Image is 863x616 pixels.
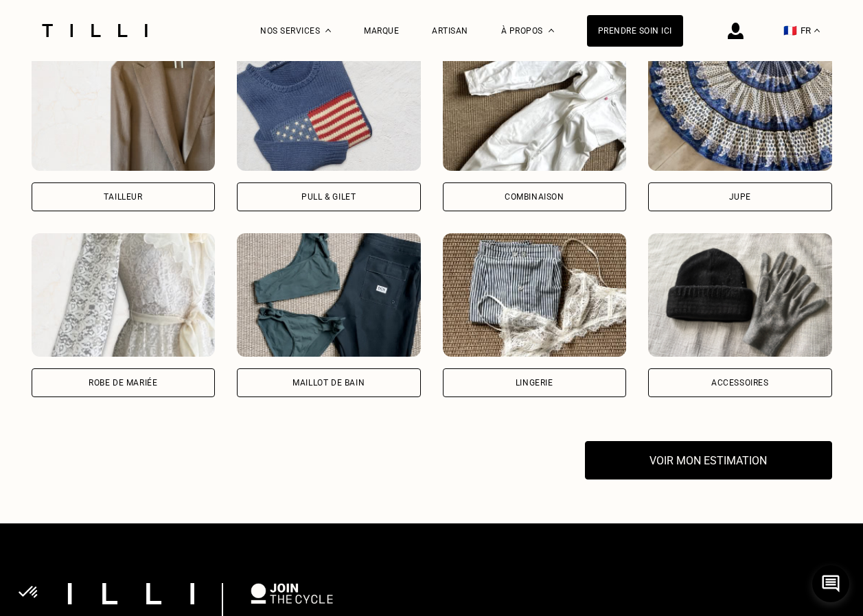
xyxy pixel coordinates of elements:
div: Lingerie [516,379,553,387]
img: Menu déroulant à propos [549,29,554,32]
img: Tilli retouche votre Pull & gilet [237,47,421,171]
div: Combinaison [505,193,564,201]
img: Tilli retouche votre Jupe [648,47,832,171]
img: Tilli retouche votre Robe de mariée [32,233,216,357]
img: menu déroulant [814,29,820,32]
div: Jupe [729,193,751,201]
img: Tilli retouche votre Combinaison [443,47,627,171]
span: 🇫🇷 [783,24,797,37]
img: Tilli retouche votre Accessoires [648,233,832,357]
div: Pull & gilet [301,193,356,201]
div: Accessoires [711,379,769,387]
img: logo Join The Cycle [251,583,333,604]
img: logo Tilli [21,583,194,604]
img: Menu déroulant [325,29,331,32]
img: Tilli retouche votre Tailleur [32,47,216,171]
img: icône connexion [728,23,744,39]
div: Robe de mariée [89,379,157,387]
a: Marque [364,26,399,36]
img: Tilli retouche votre Lingerie [443,233,627,357]
div: Maillot de bain [292,379,365,387]
a: Prendre soin ici [587,15,683,47]
img: Logo du service de couturière Tilli [37,24,152,37]
a: Artisan [432,26,468,36]
img: Tilli retouche votre Maillot de bain [237,233,421,357]
div: Tailleur [104,193,143,201]
button: Voir mon estimation [585,441,832,479]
